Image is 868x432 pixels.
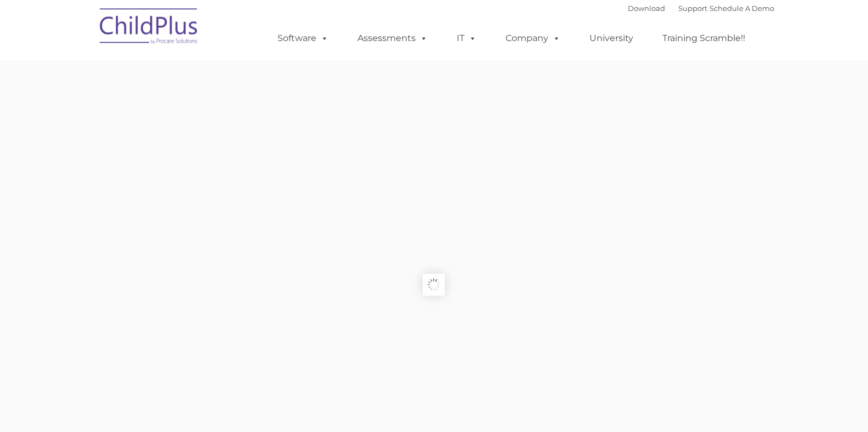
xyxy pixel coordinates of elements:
[628,4,665,13] a: Download
[266,27,339,49] a: Software
[94,1,204,55] img: ChildPlus by Procare Solutions
[710,4,774,13] a: Schedule A Demo
[578,27,644,49] a: University
[651,27,756,49] a: Training Scramble!!
[446,27,487,49] a: IT
[628,4,774,13] font: |
[678,4,707,13] a: Support
[347,27,439,49] a: Assessments
[495,27,571,49] a: Company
